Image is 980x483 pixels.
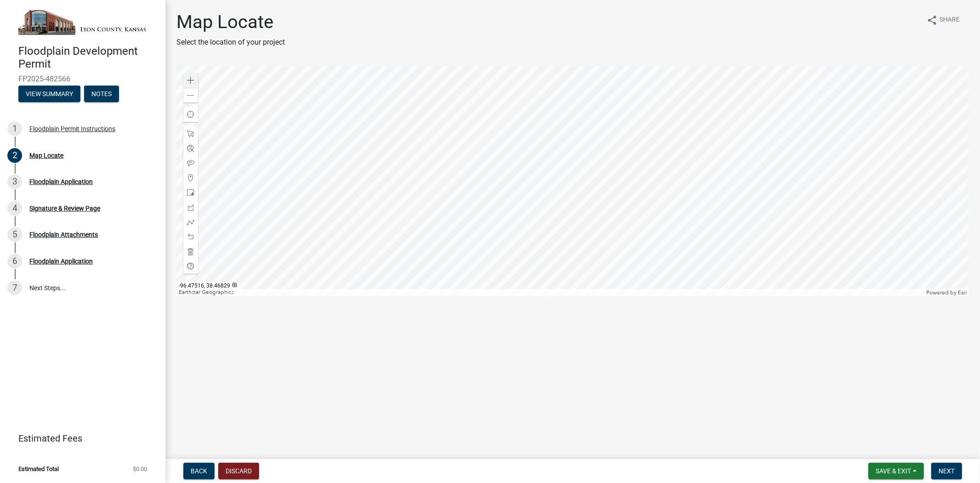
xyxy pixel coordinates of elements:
[18,45,158,71] h4: Floodplain Development Permit
[939,467,955,475] span: Next
[18,86,80,102] button: View Summary
[18,75,147,83] span: FP2025-482566
[7,201,22,216] div: 4
[18,466,59,472] span: Estimated Total
[7,148,22,163] div: 2
[183,88,198,103] div: Zoom out
[958,289,967,296] a: Esri
[183,73,198,88] div: Zoom in
[18,10,151,35] img: Lyon County, Kansas
[7,281,22,295] div: 7
[29,258,93,264] div: Floodplain Application
[176,37,285,48] p: Select the location of your project
[183,463,215,479] button: Back
[133,466,147,472] span: $0.00
[7,254,22,269] div: 6
[29,205,100,212] div: Signature & Review Page
[7,429,151,448] a: Estimated Fees
[940,15,960,26] span: Share
[183,107,198,122] div: Find my location
[191,467,207,475] span: Back
[29,231,98,238] div: Floodplain Attachments
[927,15,938,26] i: share
[919,11,967,29] button: shareShare
[7,121,22,136] div: 1
[931,463,962,479] button: Next
[18,91,80,98] wm-modal-confirm: Summary
[218,463,259,479] button: Discard
[868,463,924,479] button: Save & Exit
[29,152,63,159] div: Map Locate
[876,467,911,475] span: Save & Exit
[84,86,119,102] button: Notes
[29,178,93,185] div: Floodplain Application
[176,289,924,296] div: Earthstar Geographics
[29,126,115,132] div: Floodplain Permit Instructions
[84,91,119,98] wm-modal-confirm: Notes
[7,227,22,242] div: 5
[924,289,969,296] div: Powered by
[7,174,22,189] div: 3
[176,11,285,33] h1: Map Locate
